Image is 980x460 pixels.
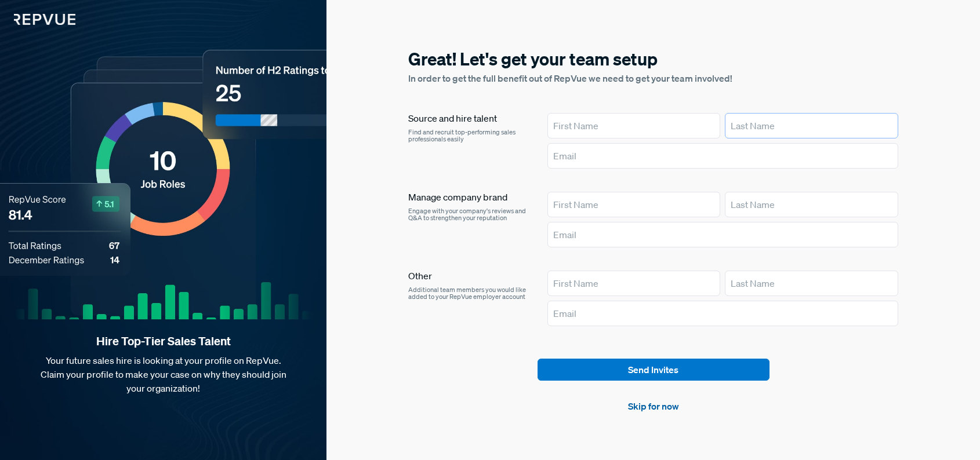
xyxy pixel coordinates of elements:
h6: Other [408,271,529,282]
input: Last Name [725,271,898,296]
input: Email [547,143,898,169]
a: Skip for now [628,399,679,413]
input: First Name [547,271,721,296]
strong: Hire Top-Tier Sales Talent [19,334,308,349]
input: Last Name [725,192,898,217]
p: Find and recruit top-performing sales professionals easily [408,129,529,143]
input: Email [547,301,898,326]
p: Your future sales hire is looking at your profile on RepVue. Claim your profile to make your case... [19,353,308,395]
p: Additional team members you would like added to your RepVue employer account [408,286,529,300]
h5: Great! Let's get your team setup [408,47,898,71]
input: Email [547,222,898,247]
p: In order to get the full benefit out of RepVue we need to get your team involved! [408,71,898,85]
input: First Name [547,192,721,217]
input: First Name [547,113,721,138]
p: Engage with your company's reviews and Q&A to strengthen your reputation [408,207,529,221]
button: Send Invites [538,359,770,381]
h6: Source and hire talent [408,113,529,124]
input: Last Name [725,113,898,138]
h6: Manage company brand [408,192,529,203]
